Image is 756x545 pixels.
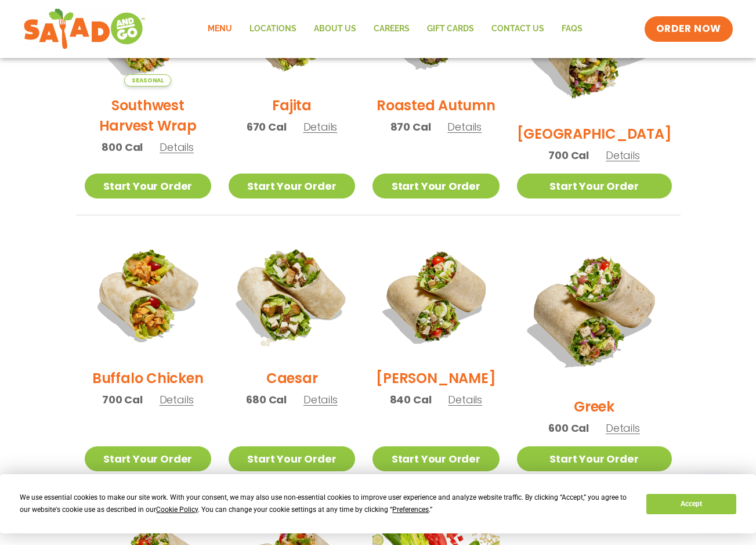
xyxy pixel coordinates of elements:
[85,233,211,359] img: Product photo for Buffalo Chicken Wrap
[92,368,203,388] h2: Buffalo Chicken
[656,22,721,36] span: ORDER NOW
[124,74,171,86] span: Seasonal
[517,446,672,471] a: Start Your Order
[303,392,338,407] span: Details
[606,421,640,435] span: Details
[448,392,482,407] span: Details
[305,16,365,42] a: About Us
[372,233,499,359] img: Product photo for Cobb Wrap
[372,446,499,471] a: Start Your Order
[548,420,589,436] span: 600 Cal
[574,396,614,417] h2: Greek
[392,506,429,514] span: Preferences
[377,95,495,116] h2: Roasted Autumn
[645,16,733,42] a: ORDER NOW
[447,120,482,134] span: Details
[606,148,640,163] span: Details
[390,119,431,135] span: 870 Cal
[517,124,672,144] h2: [GEOGRAPHIC_DATA]
[23,6,146,52] img: new-SAG-logo-768×292
[199,16,591,42] nav: Menu
[246,392,287,407] span: 680 Cal
[390,392,432,407] span: 840 Cal
[160,140,194,154] span: Details
[229,446,355,471] a: Start Your Order
[548,147,589,163] span: 700 Cal
[156,506,198,514] span: Cookie Policy
[483,16,553,42] a: Contact Us
[272,95,312,116] h2: Fajita
[102,392,143,407] span: 700 Cal
[199,16,241,42] a: Menu
[266,368,318,388] h2: Caesar
[517,174,672,198] a: Start Your Order
[85,446,211,471] a: Start Your Order
[218,222,366,370] img: Product photo for Caesar Wrap
[376,368,495,388] h2: [PERSON_NAME]
[85,174,211,198] a: Start Your Order
[372,174,499,198] a: Start Your Order
[303,120,338,134] span: Details
[365,16,418,42] a: Careers
[553,16,591,42] a: FAQs
[517,233,672,388] img: Product photo for Greek Wrap
[85,95,211,136] h2: Southwest Harvest Wrap
[247,119,287,135] span: 670 Cal
[102,139,143,155] span: 800 Cal
[20,492,632,516] div: We use essential cookies to make our site work. With your consent, we may also use non-essential ...
[646,494,736,514] button: Accept
[160,392,194,407] span: Details
[418,16,483,42] a: GIFT CARDS
[241,16,305,42] a: Locations
[229,174,355,198] a: Start Your Order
